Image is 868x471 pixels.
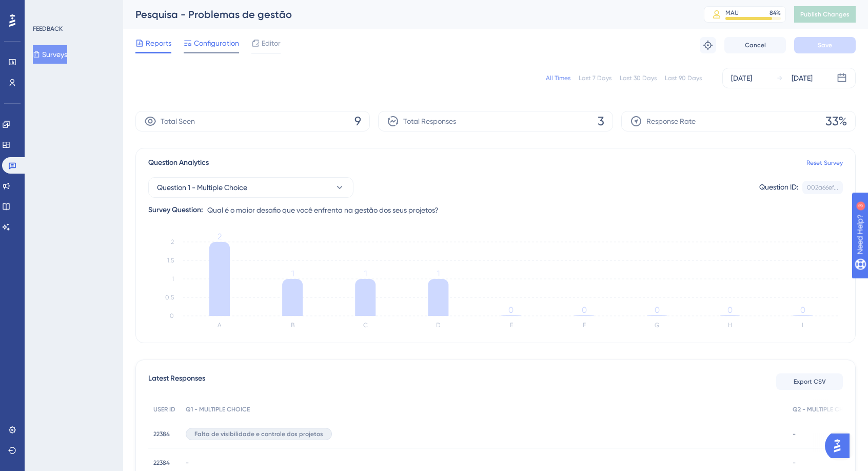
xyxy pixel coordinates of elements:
div: Last 30 Days [620,74,657,82]
tspan: 0 [727,305,733,315]
text: C [363,322,368,329]
tspan: 0.5 [165,294,174,301]
iframe: UserGuiding AI Assistant Launcher [825,430,856,461]
tspan: 0 [170,312,174,319]
text: E [510,322,513,329]
span: Save [818,41,832,49]
span: Falta de visibilidade e controle dos projetos [194,430,323,438]
text: B [291,322,294,329]
text: G [655,322,659,329]
span: - [793,459,796,467]
text: H [728,322,732,329]
span: Editor [262,37,281,49]
div: All Times [546,74,570,82]
div: Question ID: [759,181,798,194]
span: Publish Changes [800,10,850,18]
span: Export CSV [794,378,826,386]
div: [DATE] [731,72,752,84]
tspan: 0 [582,305,587,315]
span: Question 1 - Multiple Choice [157,181,247,194]
div: 002a66ef... [807,183,838,192]
span: Need Help? [24,3,64,15]
div: 84 % [770,9,781,17]
div: FEEDBACK [33,25,63,33]
tspan: 0 [508,305,514,315]
span: 22384 [153,459,170,467]
button: Export CSV [776,373,843,390]
div: MAU [725,9,739,17]
div: Last 90 Days [665,74,702,82]
span: Response Rate [646,115,696,127]
div: [DATE] [792,72,813,84]
span: Qual é o maior desafio que você enfrenta na gestão dos seus projetos? [207,204,439,216]
text: F [583,322,586,329]
tspan: 1 [172,275,174,282]
a: Reset Survey [806,159,843,167]
span: Latest Responses [148,372,205,391]
text: I [802,322,803,329]
span: 22384 [153,430,170,438]
span: - [793,430,796,438]
div: Survey Question: [148,204,203,216]
span: Total Seen [161,115,195,127]
button: Question 1 - Multiple Choice [148,177,353,198]
tspan: 1 [364,269,367,278]
tspan: 1 [437,269,440,278]
div: Pesquisa - Problemas de gestão [135,7,678,22]
span: Q1 - MULTIPLE CHOICE [186,405,250,413]
div: Last 7 Days [579,74,611,82]
span: 3 [598,113,604,129]
button: Publish Changes [794,6,856,23]
span: - [186,459,189,467]
button: Save [794,37,856,53]
tspan: 0 [800,305,805,315]
tspan: 2 [218,232,222,241]
button: Cancel [724,37,786,53]
span: Total Responses [403,115,456,127]
div: 3 [71,5,74,13]
span: Q2 - MULTIPLE CHOICE [793,405,858,413]
tspan: 1.5 [167,257,174,264]
text: A [218,322,222,329]
tspan: 0 [655,305,660,315]
span: Question Analytics [148,157,209,169]
span: USER ID [153,405,175,413]
span: Reports [146,37,171,49]
tspan: 1 [291,269,294,278]
span: Cancel [745,41,766,49]
span: Configuration [194,37,239,49]
text: D [436,322,441,329]
tspan: 2 [171,238,174,246]
button: Surveys [33,45,67,64]
span: 33% [825,113,847,129]
span: 9 [354,113,361,129]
